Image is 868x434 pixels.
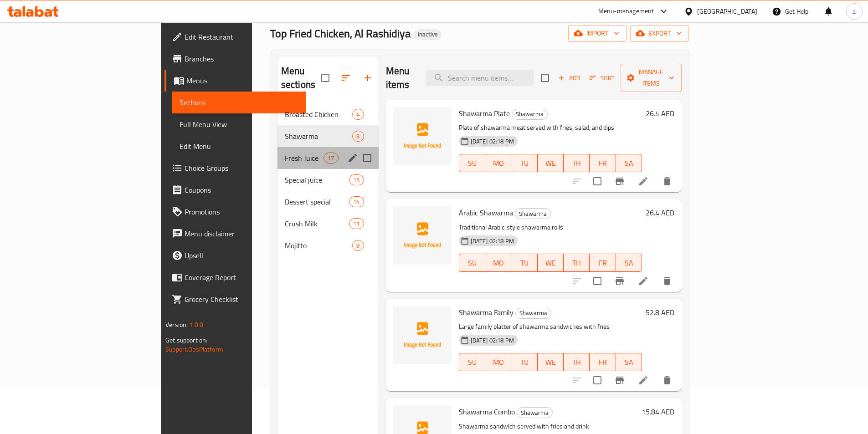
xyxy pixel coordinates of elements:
[616,254,642,272] button: SA
[285,218,349,229] span: Crush Milk
[277,169,379,191] div: Special juice15
[164,179,306,201] a: Coupons
[588,271,607,291] span: Select to update
[593,157,612,170] span: FR
[512,109,548,120] div: Shawarma
[185,294,298,305] span: Grocery Checklist
[489,256,508,270] span: MO
[285,240,353,251] span: Mojitto
[467,137,518,146] span: [DATE] 02:18 PM
[590,73,615,83] span: Sort
[185,206,298,217] span: Promotions
[489,356,508,369] span: MO
[426,70,534,86] input: search
[285,131,353,142] span: Shawarma
[489,157,508,170] span: MO
[165,334,207,346] span: Get support on:
[564,353,590,371] button: TH
[515,356,534,369] span: TU
[459,206,513,220] span: Arabic Shawarma
[414,29,442,40] div: Inactive
[598,6,654,17] div: Menu-management
[511,353,537,371] button: TU
[588,172,607,191] span: Select to update
[463,157,482,170] span: SU
[393,206,452,265] img: Arabic Shawarma
[620,157,638,170] span: SA
[620,356,638,369] span: SA
[538,154,564,172] button: WE
[638,375,649,386] a: Edit menu item
[393,306,452,364] img: Shawarma Family
[656,270,678,292] button: delete
[285,174,349,185] span: Special juice
[285,153,324,163] span: Fresh Juice
[164,70,306,92] a: Menus
[638,176,649,187] a: Edit menu item
[593,256,612,270] span: FR
[564,154,590,172] button: TH
[459,421,638,432] p: Shawarma sandwich served with fries and drink
[172,113,306,135] a: Full Menu View
[352,131,364,142] div: items
[564,254,590,272] button: TH
[535,68,555,87] span: Select section
[459,222,642,233] p: Traditional Arabic-style shawarma rolls
[538,254,564,272] button: WE
[164,26,306,48] a: Edit Restaurant
[515,256,534,270] span: TU
[584,71,621,85] span: Sort items
[165,343,223,355] a: Support.OpsPlatform
[277,191,379,213] div: Dessert special14
[638,276,649,286] a: Edit menu item
[164,157,306,179] a: Choice Groups
[485,254,511,272] button: MO
[538,353,564,371] button: WE
[515,209,550,219] span: Shawarma
[515,157,534,170] span: TU
[277,125,379,147] div: Shawarma8
[186,75,298,86] span: Menus
[467,336,518,345] span: [DATE] 02:18 PM
[568,25,627,42] button: import
[285,109,353,120] span: Broasted Chicken
[459,122,642,133] p: Plate of shawarma meat served with fries, salad, and dips
[557,73,581,83] span: Add
[393,107,452,165] img: Shawarma Plate
[590,154,616,172] button: FR
[567,157,586,170] span: TH
[485,353,511,371] button: MO
[459,154,485,172] button: SU
[185,184,298,195] span: Coupons
[511,154,537,172] button: TU
[277,213,379,235] div: Crush Milk11
[349,196,364,207] div: items
[185,228,298,239] span: Menu disclaimer
[459,353,485,371] button: SU
[541,256,560,270] span: WE
[516,308,551,318] span: Shawarma
[642,405,674,418] h6: 15.84 AED
[511,254,537,272] button: TU
[349,220,363,228] span: 11
[346,151,360,165] button: edit
[646,206,674,219] h6: 26.4 AED
[697,6,757,16] div: [GEOGRAPHIC_DATA]
[164,245,306,266] a: Upsell
[164,48,306,70] a: Branches
[485,154,511,172] button: MO
[590,353,616,371] button: FR
[567,256,586,270] span: TH
[180,141,298,152] span: Edit Menu
[324,154,338,163] span: 17
[164,266,306,288] a: Coverage Report
[353,132,363,141] span: 8
[517,408,552,418] span: Shawarma
[165,319,188,331] span: Version:
[270,23,411,44] span: Top Fried Chicken, Al Rashidiya
[277,235,379,256] div: Mojitto8
[575,28,619,39] span: import
[541,157,560,170] span: WE
[656,170,678,192] button: delete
